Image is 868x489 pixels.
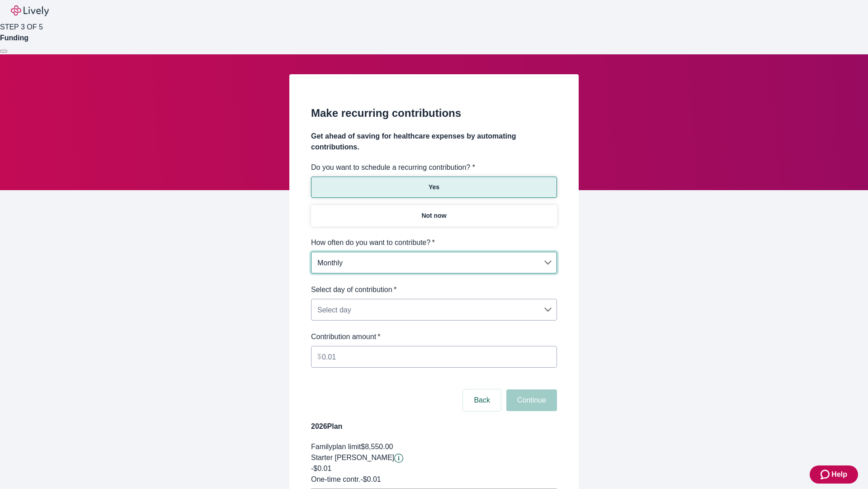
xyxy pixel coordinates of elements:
[311,443,361,451] span: Family plan limit
[360,475,381,483] span: - $0.01
[311,205,557,226] button: Not now
[311,131,557,153] h4: Get ahead of saving for healthcare expenses by automating contributions.
[311,105,557,121] h2: Make recurring contributions
[429,182,439,192] p: Yes
[394,454,403,463] svg: Starter penny details
[810,465,858,484] button: Zendesk support iconHelp
[311,331,381,342] label: Contribution amount
[311,177,557,198] button: Yes
[311,162,475,173] label: Do you want to schedule a recurring contribution? *
[394,454,403,463] button: Lively will contribute $0.01 to establish your account
[831,469,847,480] span: Help
[463,389,501,411] button: Back
[311,421,557,432] h4: 2026 Plan
[311,454,394,461] span: Starter [PERSON_NAME]
[421,211,446,221] p: Not now
[322,348,557,366] input: $0.00
[311,301,557,319] div: Select day
[317,351,321,362] p: $
[311,237,435,248] label: How often do you want to contribute?
[821,469,831,480] svg: Zendesk support icon
[311,475,360,483] span: One-time contr.
[11,5,49,16] img: Lively
[311,465,331,472] span: -$0.01
[311,284,396,295] label: Select day of contribution
[361,443,393,451] span: $8,550.00
[311,254,557,272] div: Monthly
